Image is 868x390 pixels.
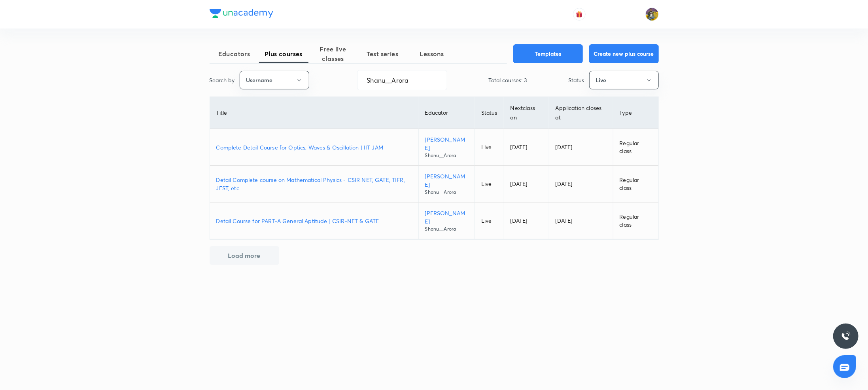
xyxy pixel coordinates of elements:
[549,203,613,239] td: [DATE]
[589,71,659,89] button: Live
[475,129,504,166] td: Live
[504,129,549,166] td: [DATE]
[573,8,586,21] button: avatar
[425,135,468,152] p: [PERSON_NAME]
[210,49,259,59] span: Educators
[841,331,851,341] img: ttu
[425,172,468,196] a: [PERSON_NAME]Shanu__Arora
[425,152,468,159] p: Shanu__Arora
[475,203,504,239] td: Live
[425,225,468,233] p: Shanu__Arora
[407,49,457,59] span: Lessons
[475,166,504,203] td: Live
[613,129,658,166] td: Regular class
[425,189,468,196] p: Shanu__Arora
[425,209,468,225] p: [PERSON_NAME]
[216,217,412,225] a: Detail Course for PART-A General Aptitude | CSIR-NET & GATE
[504,203,549,239] td: [DATE]
[549,129,613,166] td: [DATE]
[358,49,407,59] span: Test series
[425,209,468,233] a: [PERSON_NAME]Shanu__Arora
[357,70,447,90] input: Search...
[613,203,658,239] td: Regular class
[613,97,658,129] th: Type
[210,76,235,84] p: Search by
[513,44,583,63] button: Templates
[576,11,583,18] img: avatar
[240,71,309,89] button: Username
[475,97,504,129] th: Status
[308,44,358,63] span: Free live classes
[216,143,412,151] a: Complete Detail Course for Optics, Waves & Oscillation | IIT JAM
[210,246,279,265] button: Load more
[259,49,308,59] span: Plus courses
[216,176,412,192] a: Detail Complete course on Mathematical Physics - CSIR NET, GATE, TIFR, JEST, etc
[549,97,613,129] th: Application closes at
[210,9,273,18] img: Company Logo
[425,172,468,189] p: [PERSON_NAME]
[589,44,659,63] button: Create new plus course
[504,97,549,129] th: Next class on
[504,166,549,203] td: [DATE]
[210,9,273,20] a: Company Logo
[425,135,468,159] a: [PERSON_NAME]Shanu__Arora
[569,76,584,84] p: Status
[549,166,613,203] td: [DATE]
[613,166,658,203] td: Regular class
[418,97,475,129] th: Educator
[210,97,419,129] th: Title
[489,76,527,84] p: Total courses: 3
[645,8,659,21] img: sajan k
